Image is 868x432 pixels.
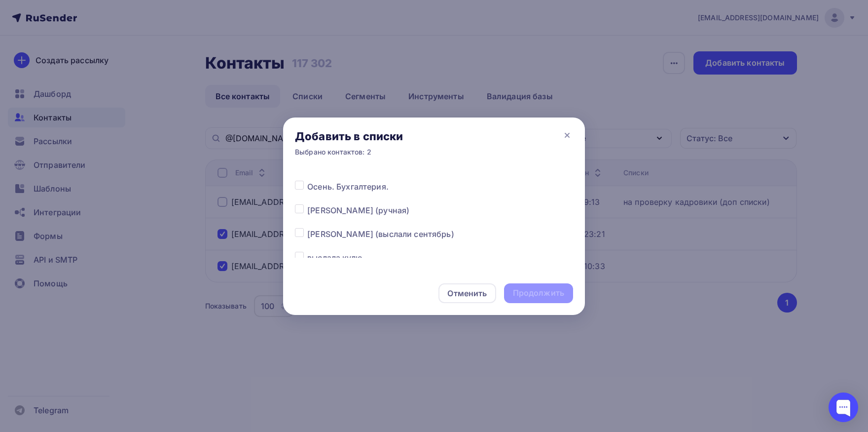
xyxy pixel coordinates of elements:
div: Выбрано контактов: 2 [295,147,403,157]
div: Отменить [447,287,487,299]
span: Осень. Бухгалтерия. [307,181,389,193]
span: [PERSON_NAME] (выслали сентябрь) [307,228,454,240]
div: Добавить в списки [295,129,403,143]
span: [PERSON_NAME] (ручная) [307,204,409,216]
span: выслала кулю [307,252,362,264]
